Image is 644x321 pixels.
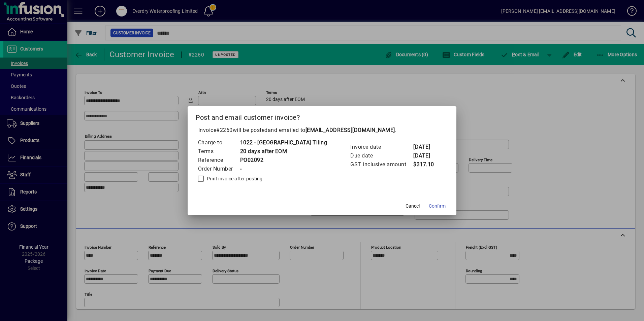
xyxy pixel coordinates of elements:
[198,147,240,156] td: Terms
[406,203,420,210] span: Cancel
[350,160,413,169] td: GST inclusive amount
[305,127,395,133] b: [EMAIL_ADDRESS][DOMAIN_NAME]
[350,151,413,160] td: Due date
[196,126,449,134] p: Invoice will be posted .
[216,127,233,133] span: #2260
[413,143,440,151] td: [DATE]
[402,200,423,212] button: Cancel
[268,127,395,133] span: and emailed to
[240,147,327,156] td: 20 days after EOM
[240,165,327,173] td: -
[188,106,457,126] h2: Post and email customer invoice?
[240,156,327,165] td: PO02092
[429,203,446,210] span: Confirm
[205,175,263,182] label: Print invoice after posting
[198,165,240,173] td: Order Number
[350,143,413,151] td: Invoice date
[240,138,327,147] td: 1022 - [GEOGRAPHIC_DATA] Tiling
[198,138,240,147] td: Charge to
[426,200,448,212] button: Confirm
[413,160,440,169] td: $317.10
[198,156,240,165] td: Reference
[413,151,440,160] td: [DATE]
